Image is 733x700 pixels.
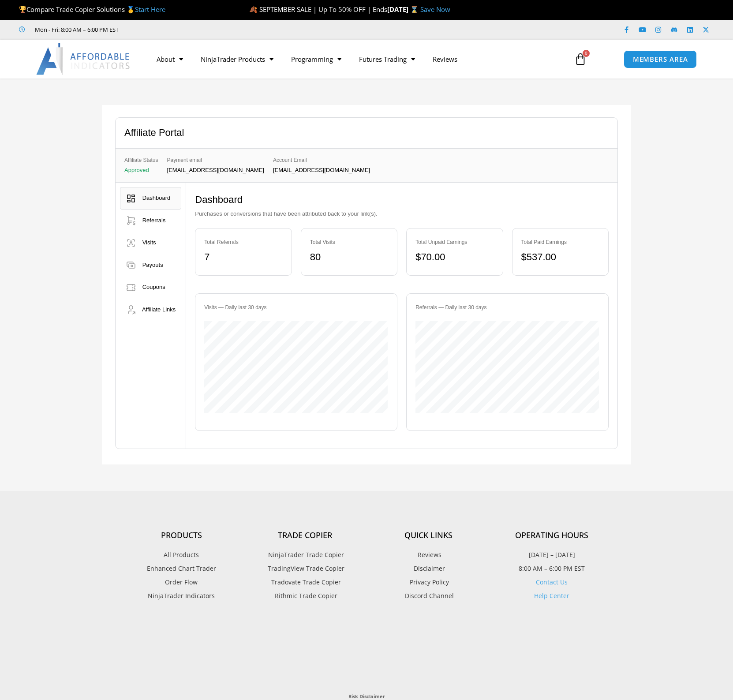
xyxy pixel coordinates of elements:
[490,549,613,561] p: [DATE] – [DATE]
[424,49,466,69] a: Reviews
[120,549,243,561] a: All Products
[195,194,609,206] h2: Dashboard
[164,549,199,561] span: All Products
[273,155,370,165] span: Account Email
[124,167,158,173] p: Approved
[415,237,494,247] div: Total Unpaid Earnings
[120,210,181,232] a: Referrals
[536,578,568,586] a: Contact Us
[411,563,445,574] span: Disclaimer
[142,195,171,201] span: Dashboard
[243,549,366,561] a: NinjaTrader Trade Copier
[243,531,366,540] h4: Trade Copier
[135,5,165,14] a: Start Here
[561,46,600,72] a: 0
[415,251,421,262] span: $
[266,563,344,574] span: TradingView Trade Copier
[142,284,165,290] span: Coupons
[415,549,441,561] span: Reviews
[147,563,216,574] span: Enhanced Chart Trader
[366,563,490,574] a: Disclaimer
[415,303,599,312] div: Referrals — Daily last 30 days
[142,306,176,313] span: Affiliate Links
[282,49,350,69] a: Programming
[124,155,158,165] span: Affiliate Status
[408,576,449,588] span: Privacy Policy
[403,590,454,602] span: Discord Channel
[19,5,165,14] span: Compare Trade Copier Solutions 🥇
[36,43,131,75] img: LogoAI | Affordable Indicators – NinjaTrader
[420,5,450,14] a: Save Now
[120,531,243,540] h4: Products
[521,251,527,262] span: $
[366,590,490,602] a: Discord Channel
[120,299,181,321] a: Affiliate Links
[120,563,243,574] a: Enhanced Chart Trader
[366,531,490,540] h4: Quick Links
[120,254,181,277] a: Payouts
[350,49,424,69] a: Futures Trading
[204,303,388,312] div: Visits — Daily last 30 days
[33,24,119,35] span: Mon - Fri: 8:00 AM – 6:00 PM EST
[204,248,282,266] div: 7
[624,50,697,68] a: MEMBERS AREA
[273,167,370,173] p: [EMAIL_ADDRESS][DOMAIN_NAME]
[124,127,184,139] h2: Affiliate Portal
[521,251,557,262] bdi: 537.00
[120,590,243,602] a: NinjaTrader Indicators
[521,237,599,247] div: Total Paid Earnings
[142,239,156,246] span: Visits
[142,262,163,268] span: Payouts
[19,6,26,13] img: 🏆
[120,621,613,683] iframe: Customer reviews powered by Trustpilot
[120,276,181,299] a: Coupons
[167,155,264,165] span: Payment email
[243,590,366,602] a: Rithmic Trade Copier
[310,248,388,266] div: 80
[148,49,192,69] a: About
[148,590,215,602] span: NinjaTrader Indicators
[490,531,613,540] h4: Operating Hours
[266,549,344,561] span: NinjaTrader Trade Copier
[366,549,490,561] a: Reviews
[243,576,366,588] a: Tradovate Trade Copier
[366,576,490,588] a: Privacy Policy
[490,563,613,574] p: 8:00 AM – 6:00 PM EST
[633,56,688,63] span: MEMBERS AREA
[387,5,420,14] strong: [DATE] ⌛
[131,25,263,34] iframe: Customer reviews powered by Trustpilot
[273,590,337,602] span: Rithmic Trade Copier
[415,251,445,262] bdi: 70.00
[120,232,181,254] a: Visits
[165,576,198,588] span: Order Flow
[583,50,590,57] span: 0
[243,563,366,574] a: TradingView Trade Copier
[167,167,264,173] p: [EMAIL_ADDRESS][DOMAIN_NAME]
[348,693,385,700] strong: Risk Disclaimer
[148,49,564,69] nav: Menu
[534,591,569,600] a: Help Center
[195,209,609,219] p: Purchases or conversions that have been attributed back to your link(s).
[310,237,388,247] div: Total Visits
[142,217,166,224] span: Referrals
[269,576,341,588] span: Tradovate Trade Copier
[204,237,282,247] div: Total Referrals
[249,5,387,14] span: 🍂 SEPTEMBER SALE | Up To 50% OFF | Ends
[192,49,282,69] a: NinjaTrader Products
[120,187,181,210] a: Dashboard
[120,576,243,588] a: Order Flow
